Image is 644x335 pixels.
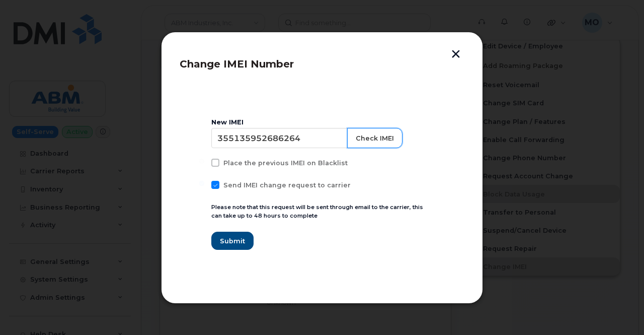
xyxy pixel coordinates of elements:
div: New IMEI [211,118,433,126]
span: Send IMEI change request to carrier [223,181,351,189]
span: Submit [220,236,245,246]
input: Send IMEI change request to carrier [199,181,204,186]
span: Change IMEI Number [180,58,294,70]
span: Place the previous IMEI on Blacklist [223,159,348,167]
button: Submit [211,232,254,250]
input: Place the previous IMEI on Blacklist [199,159,204,164]
small: Please note that this request will be sent through email to the carrier, this can take up to 48 h... [211,204,423,219]
button: Check IMEI [347,128,403,148]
